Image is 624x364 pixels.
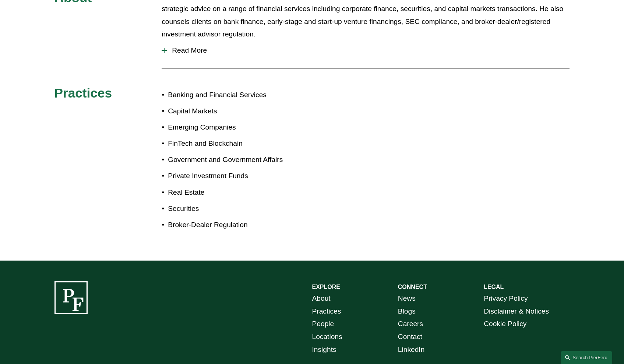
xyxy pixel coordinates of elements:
p: Banking and Financial Services [168,89,312,102]
p: Private Investment Funds [168,170,312,183]
strong: EXPLORE [312,284,340,290]
a: Contact [398,331,422,343]
a: Careers [398,318,423,331]
p: Broker-Dealer Regulation [168,219,312,232]
a: Cookie Policy [484,318,526,331]
strong: CONNECT [398,284,427,290]
span: Read More [167,46,570,54]
a: News [398,292,416,305]
p: Government and Government Affairs [168,153,312,166]
p: Securities [168,202,312,215]
p: Real Estate [168,186,312,199]
a: LinkedIn [398,343,425,356]
a: Search this site [561,351,612,364]
a: Insights [312,343,336,356]
button: Read More [162,41,570,60]
p: FinTech and Blockchain [168,137,312,150]
strong: LEGAL [484,284,504,290]
a: People [312,318,334,331]
span: Practices [54,86,112,100]
a: About [312,292,331,305]
a: Disclaimer & Notices [484,305,549,318]
a: Locations [312,331,342,343]
a: Practices [312,305,341,318]
a: Privacy Policy [484,292,528,305]
a: Blogs [398,305,416,318]
p: Emerging Companies [168,121,312,134]
p: Capital Markets [168,105,312,118]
